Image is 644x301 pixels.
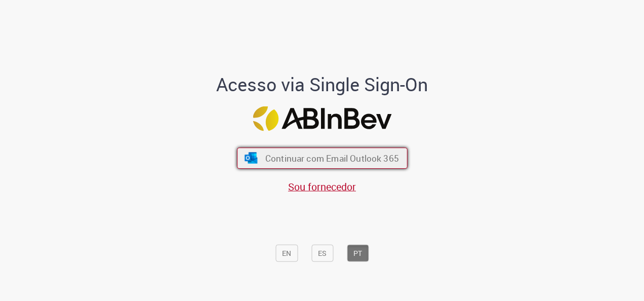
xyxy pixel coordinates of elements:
button: ícone Azure/Microsoft 360 Continuar com Email Outlook 365 [237,147,408,169]
img: Logo ABInBev [253,106,391,131]
button: PT [347,244,369,261]
span: Continuar com Email Outlook 365 [265,153,398,164]
button: EN [275,244,298,261]
a: Sou fornecedor [288,179,356,193]
button: ES [311,244,333,261]
img: ícone Azure/Microsoft 360 [244,153,258,164]
h1: Acesso via Single Sign-On [182,74,463,94]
